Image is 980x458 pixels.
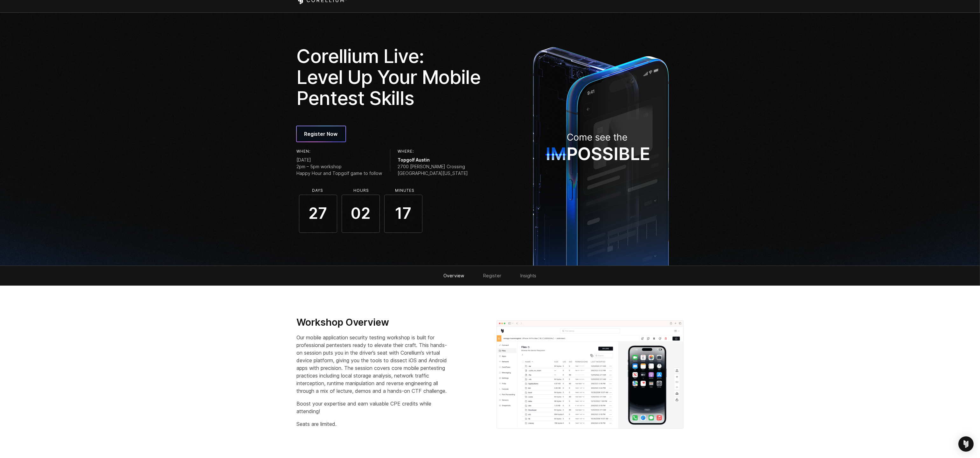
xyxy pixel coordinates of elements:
[297,420,452,428] p: Seats are limited.
[299,195,337,233] span: 27
[398,156,468,163] span: Topgolf Austin
[297,156,382,163] span: [DATE]
[958,436,974,452] div: Open Intercom Messenger
[398,163,468,177] span: 2700 [PERSON_NAME] Crossing [GEOGRAPHIC_DATA][US_STATE]
[297,316,452,329] h3: Workshop Overview
[483,273,501,278] a: Register
[342,195,380,233] span: 02
[297,126,345,142] a: Register Now
[443,273,464,278] a: Overview
[386,188,424,193] li: Minutes
[297,45,486,108] h1: Corellium Live: Level Up Your Mobile Pentest Skills
[530,43,672,266] img: ImpossibleDevice_1x
[297,400,432,414] span: Boost your expertise and earn valuable CPE credits while attending!
[304,130,338,138] span: Register Now
[297,149,382,154] h6: When:
[299,188,337,193] li: Days
[398,149,468,154] h6: Where:
[384,195,422,233] span: 17
[297,163,382,177] span: 2pm – 5pm workshop Happy Hour and Topgolf game to follow
[342,188,380,193] li: Hours
[297,334,452,395] p: Our mobile application security testing workshop is built for professional pentesters ready to el...
[520,273,537,278] a: Insights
